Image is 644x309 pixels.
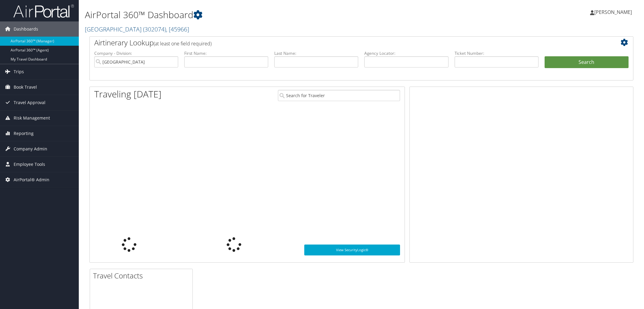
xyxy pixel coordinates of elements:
a: [PERSON_NAME] [590,3,638,21]
span: AirPortal® Admin [14,172,49,187]
span: Reporting [14,126,34,141]
label: First Name: [184,50,268,56]
h1: AirPortal 360™ Dashboard [85,8,454,21]
a: [GEOGRAPHIC_DATA] [85,25,189,33]
label: Last Name: [274,50,358,56]
span: Risk Management [14,110,50,126]
span: , [ 45966 ] [166,25,189,33]
h1: Traveling [DATE] [94,88,162,100]
span: ( 302074 ) [143,25,166,33]
span: Trips [14,64,24,79]
label: Agency Locator: [364,50,448,56]
img: airportal-logo.png [13,4,74,18]
span: Employee Tools [14,157,45,172]
label: Ticket Number: [455,50,539,56]
a: View SecurityLogic® [304,245,400,255]
span: [PERSON_NAME] [594,9,632,15]
button: Search [545,56,629,68]
h2: Airtinerary Lookup [94,38,583,48]
label: Company - Division: [94,50,178,56]
span: Book Travel [14,80,37,95]
h2: Travel Contacts [93,271,192,281]
span: Travel Approval [14,95,45,110]
span: Dashboards [14,21,38,37]
input: Search for Traveler [278,90,400,101]
span: (at least one field required) [154,40,212,47]
span: Company Admin [14,141,47,156]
